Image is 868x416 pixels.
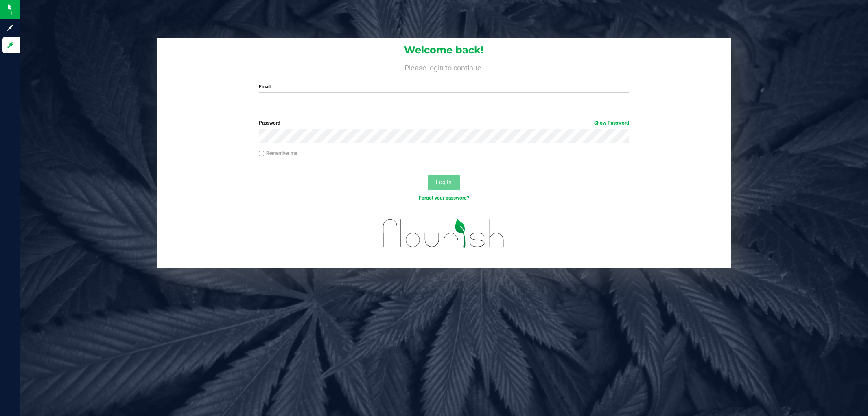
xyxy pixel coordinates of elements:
[157,62,731,72] h4: Please login to continue.
[594,120,629,126] a: Show Password
[259,120,280,126] span: Password
[259,150,297,157] label: Remember me
[436,179,452,185] span: Log In
[259,83,629,90] label: Email
[428,175,460,190] button: Log In
[157,45,731,55] h1: Welcome back!
[259,151,265,156] input: Remember me
[6,24,14,32] inline-svg: Sign up
[372,210,516,256] img: flourish_logo.svg
[419,195,469,201] a: Forgot your password?
[6,41,14,49] inline-svg: Log in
